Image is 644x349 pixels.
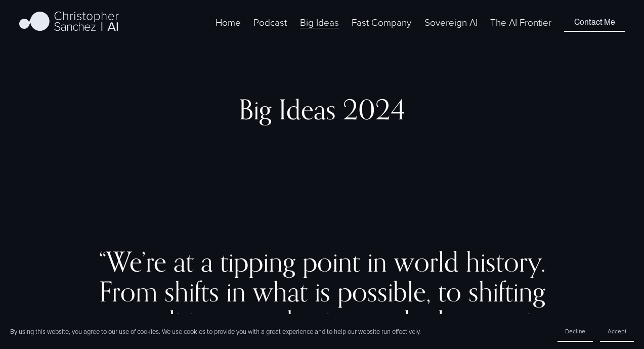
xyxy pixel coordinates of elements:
a: folder dropdown [352,15,411,30]
img: Christopher Sanchez | AI [19,10,119,35]
a: The AI Frontier [490,15,551,30]
a: Podcast [253,15,287,30]
button: Decline [557,321,593,342]
span: Fast Company [352,16,411,29]
h2: Big Ideas 2024 [96,95,548,124]
p: By using this website, you agree to our use of cookies. We use cookies to provide you with a grea... [10,327,421,336]
a: Contact Me [564,13,624,32]
span: Accept [608,327,626,335]
button: Accept [600,321,634,342]
a: Home [216,15,241,30]
a: Sovereign AI [424,15,478,30]
a: folder dropdown [300,15,339,30]
span: Big Ideas [300,16,339,29]
span: Decline [565,327,585,335]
